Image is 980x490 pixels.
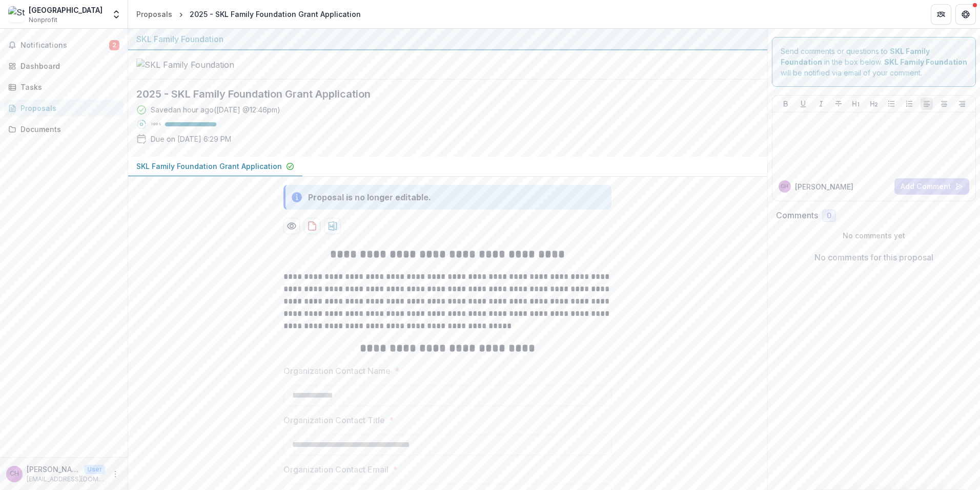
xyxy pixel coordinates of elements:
button: Align Right [956,98,968,110]
a: Proposals [4,100,124,117]
button: Preview 0c7980bb-226f-4517-a123-41bc19eaa8ef-0.pdf [283,218,300,234]
p: [EMAIL_ADDRESS][DOMAIN_NAME] [27,475,105,484]
div: 2025 - SKL Family Foundation Grant Application [190,9,361,20]
button: More [109,468,121,480]
div: Dashboard [21,61,115,71]
strong: SKL Family Foundation [781,47,930,66]
div: Proposals [21,103,115,114]
button: download-proposal [324,218,341,234]
button: Bullet List [885,98,897,110]
div: Tasks [21,82,115,92]
strong: SKL Family Foundation [884,58,967,66]
button: download-proposal [304,218,320,234]
div: SKL Family Foundation [136,33,759,45]
h2: Comments [776,211,818,220]
span: 0 [827,212,831,220]
button: Ordered List [903,98,915,110]
button: Strike [832,98,845,110]
p: Organization Contact Email [283,463,389,476]
p: Organization Contact Name [283,365,391,377]
button: Align Center [938,98,950,110]
p: [PERSON_NAME] [795,181,853,192]
nav: breadcrumb [132,7,365,22]
button: Open entity switcher [109,4,124,25]
a: Tasks [4,79,124,96]
div: Proposal is no longer editable. [308,191,431,203]
p: No comments yet [776,230,972,241]
a: Documents [4,121,124,138]
button: Heading 1 [850,98,862,110]
span: Notifications [21,41,109,50]
img: St. David's Center [8,6,25,23]
a: Proposals [132,7,176,22]
button: Bold [780,98,792,110]
div: Carol Hammond [10,470,19,477]
button: Underline [797,98,809,110]
div: Saved an hour ago ( [DATE] @ 12:46pm ) [151,104,280,115]
p: [PERSON_NAME] [27,464,80,475]
button: Get Help [955,4,976,25]
div: [GEOGRAPHIC_DATA] [29,5,103,15]
div: Send comments or questions to in the box below. will be notified via email of your comment. [772,37,976,87]
p: 100 % [151,121,161,128]
p: User [84,465,105,474]
button: Italicize [815,98,827,110]
h2: 2025 - SKL Family Foundation Grant Application [136,88,743,100]
button: Align Left [921,98,933,110]
button: Partners [931,4,951,25]
div: Carol Hammond [781,184,788,189]
div: Proposals [136,9,172,20]
p: Due on [DATE] 6:29 PM [151,134,231,144]
p: No comments for this proposal [814,251,933,263]
img: SKL Family Foundation [136,59,239,71]
button: Notifications2 [4,37,124,53]
p: SKL Family Foundation Grant Application [136,161,282,172]
div: Documents [21,124,115,135]
span: Nonprofit [29,15,57,25]
span: 2 [109,40,119,50]
button: Add Comment [894,178,969,195]
a: Dashboard [4,58,124,74]
button: Heading 2 [868,98,880,110]
p: Organization Contact Title [283,414,385,426]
